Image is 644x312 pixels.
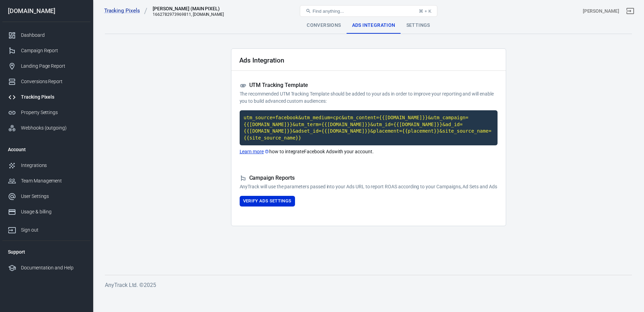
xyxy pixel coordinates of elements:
code: Click to copy [240,110,498,145]
a: Tracking Pixels [104,7,148,14]
a: User Settings [2,189,90,204]
h2: Ads Integration [239,57,284,64]
div: Settings [401,17,436,34]
div: Integrations [21,162,85,169]
div: Property Settings [21,109,85,116]
h6: AnyTrack Ltd. © 2025 [105,281,621,289]
a: Integrations [2,158,90,173]
a: Webhooks (outgoing) [2,120,90,136]
a: Campaign Report [2,43,90,58]
li: Account [2,141,90,158]
a: Landing Page Report [2,58,90,74]
h5: UTM Tracking Template [240,82,498,89]
div: User Settings [21,193,85,200]
div: 1662782973969811, standoutfitpro.com [153,12,224,17]
a: Usage & billing [2,204,90,220]
a: Property Settings [2,105,90,120]
p: how to integrate Facebook Ads with your account. [240,148,498,155]
a: Team Management [2,173,90,189]
li: Support [2,244,90,260]
button: Find anything...⌘ + K [300,5,437,17]
div: Brandi Clark (MAIN PIXEL) [153,5,221,12]
div: Dashboard [21,32,85,39]
span: Find anything... [313,9,344,14]
div: Conversions [301,17,346,34]
div: Webhooks (outgoing) [21,124,85,132]
div: Ads Integration [347,17,401,34]
div: Documentation and Help [21,264,85,271]
a: Learn more [240,148,270,155]
div: ⌘ + K [419,9,432,14]
div: Account id: vFuTmTDd [583,8,619,15]
div: Conversions Report [21,78,85,85]
h5: Campaign Reports [240,175,498,182]
div: Landing Page Report [21,63,85,70]
p: AnyTrack will use the parameters passed into your Ads URL to report ROAS according to your Campai... [240,183,498,190]
a: Conversions Report [2,74,90,89]
div: [DOMAIN_NAME] [2,8,90,14]
a: Dashboard [2,27,90,43]
div: Team Management [21,177,85,185]
iframe: Intercom live chat [621,278,637,295]
div: Tracking Pixels [21,93,85,101]
a: Sign out [622,3,638,19]
div: Sign out [21,226,85,234]
div: Usage & billing [21,208,85,215]
a: Sign out [2,220,90,238]
div: Campaign Report [21,47,85,54]
p: The recommended UTM Tracking Template should be added to your ads in order to improve your report... [240,90,498,105]
button: Verify Ads Settings [240,196,295,207]
a: Tracking Pixels [2,89,90,105]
